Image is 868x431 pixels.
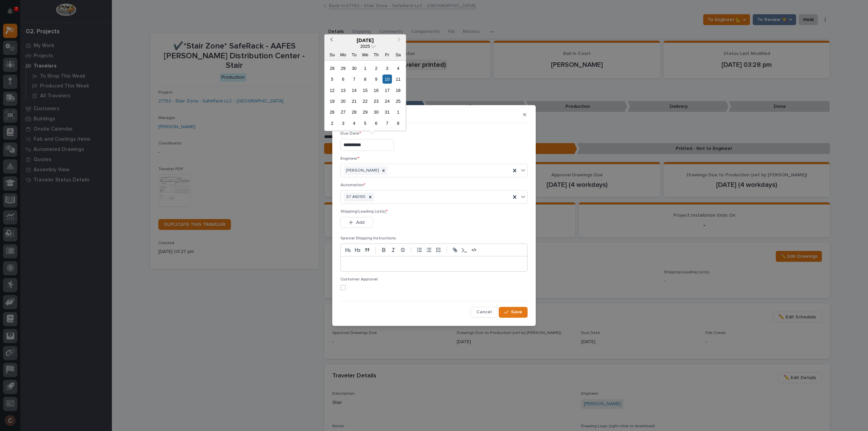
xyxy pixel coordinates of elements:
[394,97,403,106] div: Choose Saturday, October 25th, 2025
[382,97,392,106] div: Choose Friday, October 24th, 2025
[360,43,370,48] span: 2025
[338,50,348,59] div: Mo
[324,37,406,43] div: [DATE]
[372,63,381,73] div: Choose Thursday, October 2nd, 2025
[360,97,370,106] div: Choose Wednesday, October 22nd, 2025
[394,75,403,84] div: Choose Saturday, October 11th, 2025
[372,97,381,106] div: Choose Thursday, October 23rd, 2025
[394,107,403,117] div: Choose Saturday, November 1st, 2025
[394,63,403,73] div: Choose Saturday, October 4th, 2025
[350,75,359,84] div: Choose Tuesday, October 7th, 2025
[338,85,348,95] div: Choose Monday, October 13th, 2025
[394,50,403,59] div: Sa
[338,119,348,128] div: Choose Monday, November 3rd, 2025
[338,107,348,117] div: Choose Monday, October 27th, 2025
[350,97,359,106] div: Choose Tuesday, October 21st, 2025
[327,63,403,129] div: month 2025-10
[328,50,337,59] div: Su
[356,219,364,226] span: Add
[394,85,403,95] div: Choose Saturday, October 18th, 2025
[350,50,359,59] div: Tu
[325,35,336,46] button: Previous Month
[382,75,392,84] div: Choose Friday, October 10th, 2025
[328,119,337,128] div: Choose Sunday, November 2nd, 2025
[328,107,337,117] div: Choose Sunday, October 26th, 2025
[338,63,348,73] div: Choose Monday, September 29th, 2025
[328,85,337,95] div: Choose Sunday, October 12th, 2025
[471,307,497,318] button: Cancel
[338,75,348,84] div: Choose Monday, October 6th, 2025
[372,50,381,59] div: Th
[382,107,392,117] div: Choose Friday, October 31st, 2025
[511,309,522,315] span: Save
[344,166,380,175] div: [PERSON_NAME]
[340,157,359,161] span: Engineer
[360,119,370,128] div: Choose Wednesday, November 5th, 2025
[350,107,359,117] div: Choose Tuesday, October 28th, 2025
[328,75,337,84] div: Choose Sunday, October 5th, 2025
[360,107,370,117] div: Choose Wednesday, October 29th, 2025
[340,183,366,187] span: Automation
[382,85,392,95] div: Choose Friday, October 17th, 2025
[382,119,392,128] div: Choose Friday, November 7th, 2025
[372,119,381,128] div: Choose Thursday, November 6th, 2025
[360,75,370,84] div: Choose Wednesday, October 8th, 2025
[394,35,405,46] button: Next Month
[328,97,337,106] div: Choose Sunday, October 19th, 2025
[360,50,370,59] div: We
[499,307,528,318] button: Save
[476,309,492,315] span: Cancel
[372,75,381,84] div: Choose Thursday, October 9th, 2025
[350,119,359,128] div: Choose Tuesday, November 4th, 2025
[372,85,381,95] div: Choose Thursday, October 16th, 2025
[340,210,388,214] span: Shipping/Loading List(s)
[360,85,370,95] div: Choose Wednesday, October 15th, 2025
[382,50,392,59] div: Fr
[340,236,396,240] span: Special Shipping Instructions
[350,85,359,95] div: Choose Tuesday, October 14th, 2025
[382,63,392,73] div: Choose Friday, October 3rd, 2025
[372,107,381,117] div: Choose Thursday, October 30th, 2025
[340,217,373,228] button: Add
[328,63,337,73] div: Choose Sunday, September 28th, 2025
[344,193,367,202] div: ST #40155
[340,277,378,281] span: Customer Approval
[338,97,348,106] div: Choose Monday, October 20th, 2025
[360,63,370,73] div: Choose Wednesday, October 1st, 2025
[394,119,403,128] div: Choose Saturday, November 8th, 2025
[350,63,359,73] div: Choose Tuesday, September 30th, 2025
